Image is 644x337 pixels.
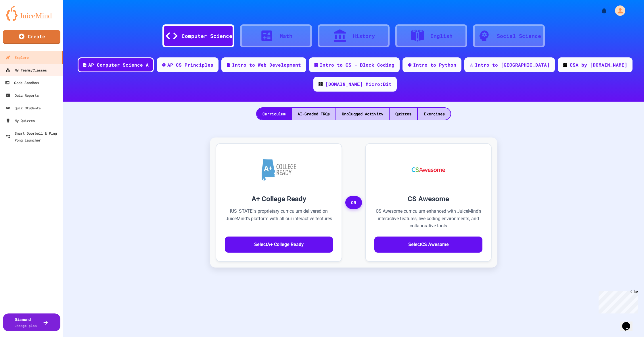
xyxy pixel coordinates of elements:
[280,32,292,40] div: Math
[6,130,61,144] div: Smart Doorbell & Ping Pong Launcher
[6,6,57,21] img: logo-orange.svg
[15,316,37,328] div: Diamond
[167,61,213,68] div: AP CS Principles
[345,196,362,209] span: OR
[319,82,323,86] img: CODE_logo_RGB.png
[620,314,638,331] iframe: chat widget
[3,30,60,44] a: Create
[413,61,456,68] div: Intro to Python
[2,2,40,36] div: Chat with us now!Close
[430,32,453,40] div: English
[257,108,291,120] div: Curriculum
[336,108,389,120] div: Unplugged Activity
[374,194,482,204] h3: CS Awesome
[262,159,296,181] img: A+ College Ready
[5,67,47,73] div: My Teams/Classes
[418,108,451,120] div: Exercises
[6,117,35,124] div: My Quizzes
[6,54,29,61] div: Explore
[590,6,609,16] div: My Notifications
[406,152,451,187] img: CS Awesome
[232,61,301,68] div: Intro to Web Development
[225,237,333,253] button: SelectA+ College Ready
[390,108,417,120] div: Quizzes
[6,92,39,99] div: Quiz Reports
[609,4,627,17] div: My Account
[596,289,638,313] iframe: chat widget
[88,61,149,68] div: AP Computer Science A
[6,104,41,111] div: Quiz Students
[570,61,627,68] div: CSA by [DOMAIN_NAME]
[353,32,375,40] div: History
[3,313,60,331] button: DiamondChange plan
[182,32,232,40] div: Computer Science
[15,324,37,328] span: Change plan
[5,79,39,86] div: Code Sandbox
[475,61,550,68] div: Intro to [GEOGRAPHIC_DATA]
[225,194,333,204] h3: A+ College Ready
[563,63,567,67] img: CODE_logo_RGB.png
[225,208,333,230] p: [US_STATE]'s proprietary curriculum delivered on JuiceMind's platform with all our interactive fe...
[374,237,482,253] button: SelectCS Awesome
[292,108,336,120] div: AI-Graded FRQs
[497,32,541,40] div: Social Science
[374,208,482,230] p: CS Awesome curriculum enhanced with JuiceMind's interactive features, live coding environments, a...
[325,81,392,88] div: [DOMAIN_NAME] Micro:Bit
[320,61,394,68] div: Intro to CS - Block Coding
